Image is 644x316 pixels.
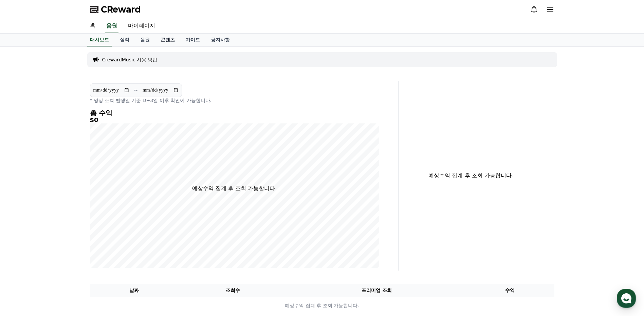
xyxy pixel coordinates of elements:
[90,109,379,117] h4: 총 수익
[105,19,118,33] a: 음원
[88,215,130,232] a: 설정
[90,97,379,104] p: * 영상 조회 발생일 기준 D+3일 이후 확인이 가능합니다.
[90,4,141,15] a: CReward
[21,225,25,231] span: 홈
[404,172,538,180] p: 예상수익 집계 후 조회 가능합니다.
[288,284,466,297] th: 프리미엄 조회
[180,34,205,46] a: 가이드
[2,215,45,232] a: 홈
[466,284,554,297] th: 수익
[192,184,277,193] p: 예상수익 집계 후 조회 가능합니다.
[90,302,554,309] p: 예상수익 집계 후 조회 가능합니다.
[178,284,287,297] th: 조회수
[135,34,155,46] a: 음원
[114,34,135,46] a: 실적
[102,56,158,63] a: CrewardMusic 사용 방법
[123,19,161,33] a: 마이페이지
[62,225,70,231] span: 대화
[101,4,141,15] span: CReward
[87,34,112,46] a: 대시보드
[134,86,138,94] p: ~
[90,117,379,123] h5: $0
[90,284,179,297] th: 날짜
[155,34,180,46] a: 콘텐츠
[45,215,88,232] a: 대화
[105,225,113,231] span: 설정
[205,34,235,46] a: 공지사항
[85,19,101,33] a: 홈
